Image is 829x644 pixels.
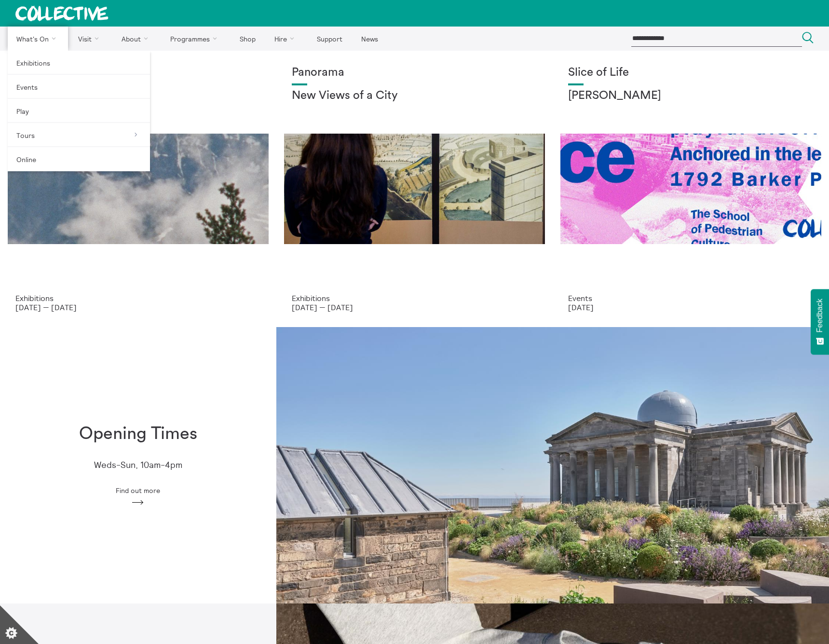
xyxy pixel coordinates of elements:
[116,487,160,494] span: Find out more
[15,294,261,302] p: Exhibitions
[8,51,150,75] a: Exhibitions
[292,89,537,103] h2: New Views of a City
[70,27,111,51] a: Visit
[113,27,160,51] a: About
[276,51,553,327] a: Collective Panorama June 2025 small file 8 Panorama New Views of a City Exhibitions [DATE] — [DATE]
[292,303,537,312] p: [DATE] — [DATE]
[292,66,537,80] h1: Panorama
[231,27,264,51] a: Shop
[8,99,150,123] a: Play
[568,303,814,312] p: [DATE]
[292,294,537,302] p: Exhibitions
[308,27,351,51] a: Support
[815,299,824,332] span: Feedback
[553,51,829,327] a: Webposter copy Slice of Life [PERSON_NAME] Events [DATE]
[15,303,261,312] p: [DATE] — [DATE]
[811,289,829,355] button: Feedback - Show survey
[568,294,814,302] p: Events
[8,27,68,51] a: What's On
[276,327,829,603] img: Collective Gallery 2019 Photo Tom Nolan 236 2
[162,27,230,51] a: Programmes
[8,147,150,171] a: Online
[568,66,814,80] h1: Slice of Life
[353,27,386,51] a: News
[94,460,182,470] p: Weds-Sun, 10am-4pm
[8,75,150,99] a: Events
[266,27,307,51] a: Hire
[79,424,197,444] h1: Opening Times
[8,123,150,147] a: Tours
[568,89,814,103] h2: [PERSON_NAME]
